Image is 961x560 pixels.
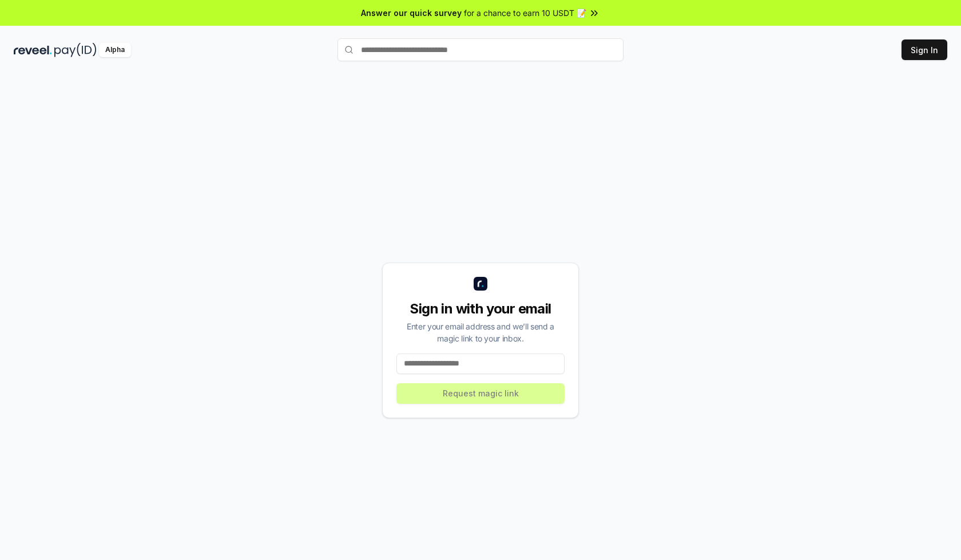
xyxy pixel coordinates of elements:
[902,39,947,60] button: Sign In
[14,43,52,57] img: reveel_dark
[54,43,97,57] img: pay_id
[361,7,462,19] span: Answer our quick survey
[464,7,586,19] span: for a chance to earn 10 USDT 📝
[474,277,487,291] img: logo_small
[396,300,565,318] div: Sign in with your email
[99,43,131,57] div: Alpha
[396,320,565,344] div: Enter your email address and we’ll send a magic link to your inbox.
